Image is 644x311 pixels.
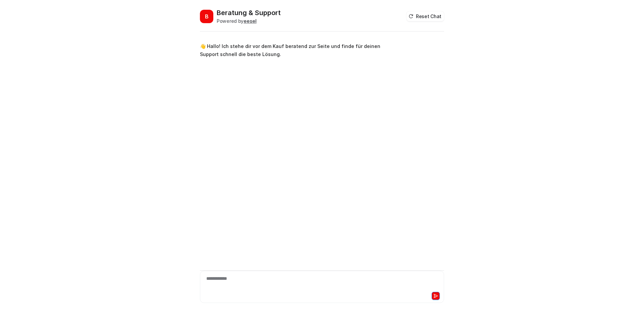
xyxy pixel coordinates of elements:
[217,17,281,24] div: Powered by
[244,18,257,24] b: eesel
[407,11,444,21] button: Reset Chat
[200,42,396,58] p: 👋 Hallo! Ich stehe dir vor dem Kauf beratend zur Seite und finde für deinen Support schnell die b...
[200,10,213,23] span: B
[217,8,281,17] h2: Beratung & Support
